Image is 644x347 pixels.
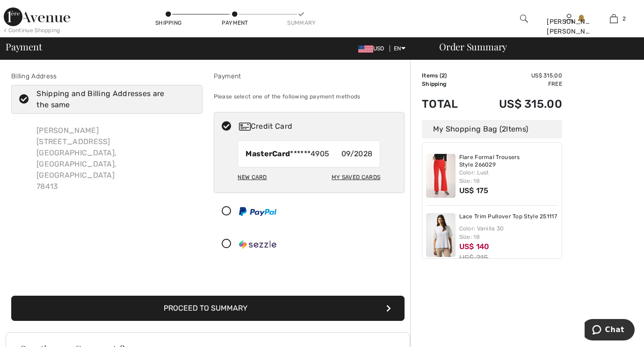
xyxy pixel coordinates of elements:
[502,125,506,133] span: 2
[473,80,562,88] td: Free
[565,13,573,24] img: My Info
[287,19,315,27] div: Summary
[11,296,405,321] button: Proceed to Summary
[6,42,42,51] span: Payment
[422,120,562,139] div: My Shopping Bag ( Items)
[36,88,188,111] div: Shipping and Billing Addresses are the same
[358,45,373,53] img: US Dollar
[239,240,276,249] img: Sezzle
[154,19,182,27] div: Shipping
[332,169,380,185] div: My Saved Cards
[422,88,473,120] td: Total
[473,71,562,80] td: US$ 315.00
[459,168,558,185] div: Color: Lust Size: 18
[547,17,591,36] div: [PERSON_NAME] [PERSON_NAME]
[4,7,70,26] img: 1ère Avenue
[239,207,276,216] img: PayPal
[239,123,251,131] img: Credit Card
[239,121,398,132] div: Credit Card
[246,149,290,158] strong: MasterCard
[11,71,203,81] div: Billing Address
[610,13,618,24] img: My Bag
[238,169,267,185] div: New Card
[592,13,636,24] a: 2
[422,80,473,88] td: Shipping
[358,45,388,52] span: USD
[394,45,405,52] span: EN
[459,242,490,251] span: US$ 140
[221,19,249,27] div: Payment
[214,85,405,108] div: Please select one of the following payment methods
[565,14,573,23] a: Sign In
[459,213,557,221] a: Lace Trim Pullover Top Style 251117
[473,88,562,120] td: US$ 315.00
[459,224,558,241] div: Color: Vanilla 30 Size: 18
[520,13,528,24] img: search the website
[441,72,445,79] span: 2
[426,213,456,257] img: Lace Trim Pullover Top Style 251117
[426,154,456,198] img: Flare Formal Trousers Style 266029
[622,14,626,23] span: 2
[214,71,405,81] div: Payment
[29,118,203,200] div: [PERSON_NAME] [STREET_ADDRESS] [GEOGRAPHIC_DATA], [GEOGRAPHIC_DATA], [GEOGRAPHIC_DATA] 78413
[459,186,489,195] span: US$ 175
[341,148,372,160] span: 09/2028
[422,71,473,80] td: Items ( )
[459,154,558,168] a: Flare Formal Trousers Style 266029
[4,26,60,35] div: < Continue Shopping
[459,253,489,262] s: US$ 215
[428,42,638,51] div: Order Summary
[585,319,635,342] iframe: Opens a widget where you can chat to one of our agents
